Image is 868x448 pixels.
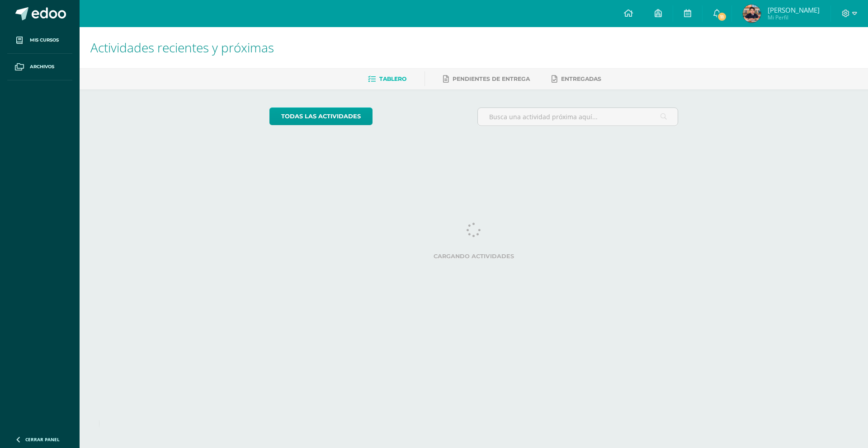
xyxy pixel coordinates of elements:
[561,75,601,82] span: Entregadas
[379,75,406,82] span: Tablero
[7,54,72,80] a: Archivos
[443,72,530,86] a: Pendientes de entrega
[768,5,820,14] span: [PERSON_NAME]
[30,37,59,44] span: Mis cursos
[269,107,373,125] a: todas las Actividades
[743,5,761,23] img: a581191a426275e72d3a4ed0139e6ac6.png
[768,14,820,21] span: Mi Perfil
[453,75,530,82] span: Pendientes de entrega
[25,436,60,443] span: Cerrar panel
[478,108,678,126] input: Busca una actividad próxima aquí...
[368,72,406,86] a: Tablero
[7,27,72,54] a: Mis cursos
[717,12,727,22] span: 11
[30,63,54,70] span: Archivos
[90,39,274,56] span: Actividades recientes y próximas
[269,253,679,260] label: Cargando actividades
[552,72,601,86] a: Entregadas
